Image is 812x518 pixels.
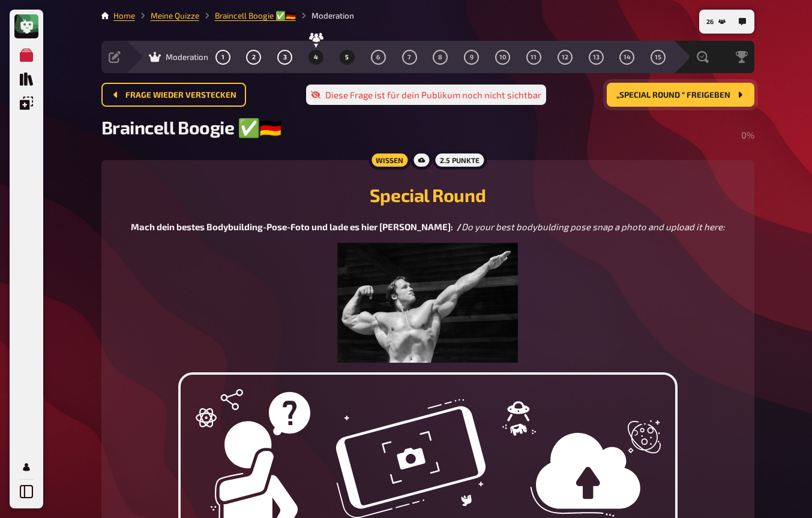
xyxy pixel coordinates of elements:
[215,11,296,20] a: Braincell Boogie ✅​🇩🇪
[616,91,730,100] span: „Special Round “ freigeben
[431,47,450,67] button: 8
[345,54,349,61] span: 5
[151,11,199,20] a: Meine Quizze
[408,54,411,61] span: 7
[624,54,631,61] span: 14
[244,47,263,67] button: 2
[493,47,513,67] button: 10
[433,150,487,170] div: 2.5 Punkte
[113,10,135,22] li: Home
[213,47,232,67] button: 1
[531,54,537,61] span: 11
[101,83,246,107] button: Frage wieder verstecken
[438,54,442,61] span: 8
[741,129,754,140] span: 0 %
[706,19,714,25] span: 26
[562,54,568,61] span: 12
[14,91,38,115] a: Einblendungen
[555,47,574,67] button: 12
[125,91,236,100] span: Frage wieder verstecken
[135,10,199,22] li: Meine Quizze
[368,47,388,67] button: 6
[306,85,546,105] div: Diese Frage ist für dein Publikum noch nicht sichtbar
[14,455,38,479] a: Profil
[607,83,754,107] button: „Special Round “ freigeben
[101,116,281,138] span: Braincell Boogie ✅​🇩🇪
[524,47,543,67] button: 11
[252,54,256,61] span: 2
[296,10,354,22] li: Moderation
[221,54,224,61] span: 1
[368,150,411,170] div: Wissen
[113,11,135,20] a: Home
[166,52,208,62] span: Moderation
[470,54,474,61] span: 9
[376,54,380,61] span: 6
[618,47,637,67] button: 14
[275,47,295,67] button: 3
[14,67,38,91] a: Quiz Sammlung
[314,54,318,61] span: 4
[131,221,462,232] span: Mach dein bestes Bodybuilding-Pose-Foto und lade es hier [PERSON_NAME]: /
[462,221,725,232] span: Do your best bodybulding pose snap a photo and upload it here:
[649,47,668,67] button: 15
[586,47,606,67] button: 13
[593,54,600,61] span: 13
[337,243,518,363] img: image
[337,47,356,67] button: 5
[307,47,326,67] button: 4
[702,12,730,31] button: 26
[462,47,481,67] button: 9
[499,54,507,61] span: 10
[199,10,296,22] li: Braincell Boogie ✅​🇩🇪
[116,184,740,206] h2: Special Round
[283,54,287,61] span: 3
[400,47,419,67] button: 7
[655,54,661,61] span: 15
[14,43,38,67] a: Meine Quizze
